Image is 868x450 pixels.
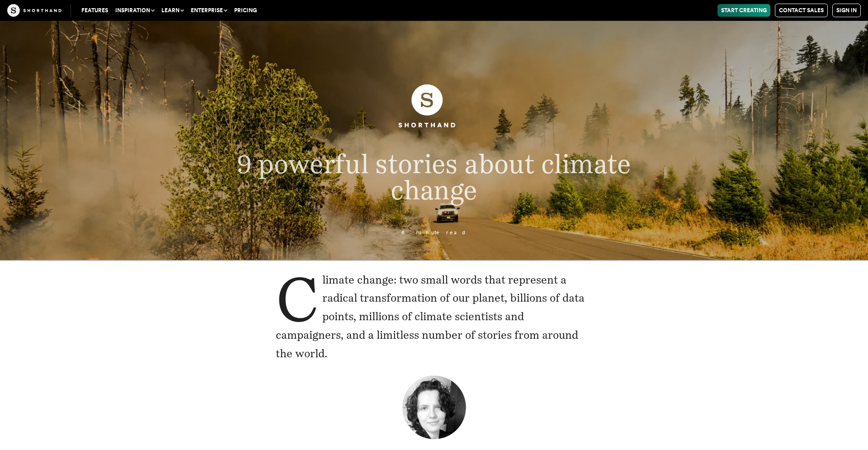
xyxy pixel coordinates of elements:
[192,230,676,236] p: 6 minute read
[158,4,187,17] button: Learn
[276,271,592,363] p: Climate change: two small words that represent a radical transformation of our planet, billions o...
[78,4,112,17] a: Features
[112,4,158,17] button: Inspiration
[832,4,861,17] a: Sign in
[187,4,231,17] button: Enterprise
[775,4,828,17] a: Contact Sales
[237,148,631,206] span: 9 powerful stories about climate change
[7,4,61,17] img: The Craft
[231,4,260,17] a: Pricing
[717,4,770,17] a: Start Creating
